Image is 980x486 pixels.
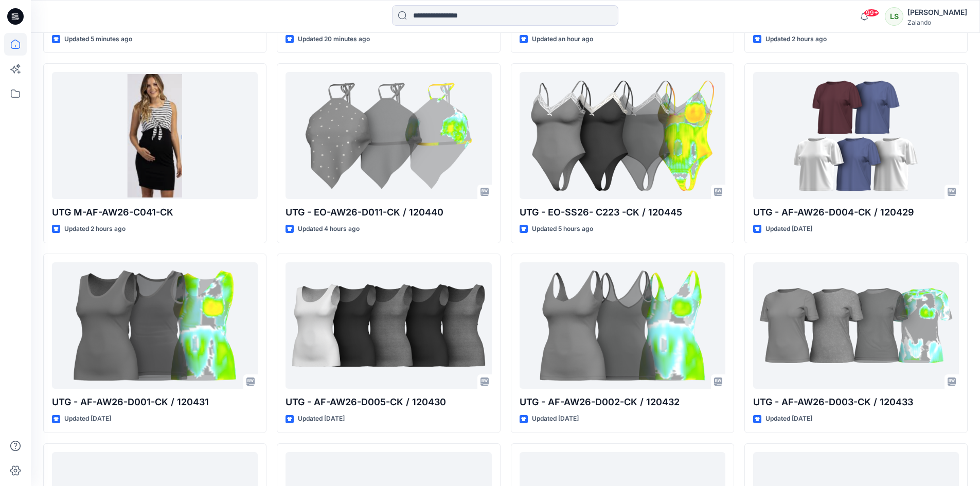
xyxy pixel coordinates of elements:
p: Updated [DATE] [298,413,345,424]
div: LS [885,7,903,26]
a: UTG - AF-AW26-D004-CK / 120429 [753,72,959,199]
a: UTG - AF-AW26-D003-CK / 120433 [753,262,959,389]
p: Updated [DATE] [64,413,111,424]
p: Updated [DATE] [765,413,812,424]
p: UTG - EO-SS26- C223 -CK / 120445 [520,205,725,220]
p: UTG - AF-AW26-D003-CK / 120433 [753,395,959,409]
p: UTG M-AF-AW26-C041-CK [52,205,258,220]
p: UTG - EO-AW26-D011-CK / 120440 [286,205,491,220]
a: UTG - EO-AW26-D011-CK / 120440 [286,72,491,199]
p: UTG - AF-AW26-D005-CK / 120430 [286,395,491,409]
p: Updated 20 minutes ago [298,34,370,45]
p: Updated [DATE] [532,413,579,424]
a: UTG - EO-SS26- C223 -CK / 120445 [520,72,725,199]
p: UTG - AF-AW26-D001-CK / 120431 [52,395,258,409]
a: UTG - AF-AW26-D001-CK / 120431 [52,262,258,389]
p: UTG - AF-AW26-D004-CK / 120429 [753,205,959,220]
div: Zalando [907,19,967,26]
p: Updated 5 hours ago [532,224,593,235]
p: Updated 5 minutes ago [64,34,132,45]
div: [PERSON_NAME] [907,6,967,19]
p: Updated [DATE] [765,224,812,235]
p: UTG - AF-AW26-D002-CK / 120432 [520,395,725,409]
a: UTG - AF-AW26-D002-CK / 120432 [520,262,725,389]
p: Updated 2 hours ago [765,34,827,45]
p: Updated an hour ago [532,34,593,45]
span: 99+ [864,9,879,17]
p: Updated 4 hours ago [298,224,360,235]
a: UTG - AF-AW26-D005-CK / 120430 [286,262,491,389]
a: UTG M-AF-AW26-C041-CK [52,72,258,199]
p: Updated 2 hours ago [64,224,126,235]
